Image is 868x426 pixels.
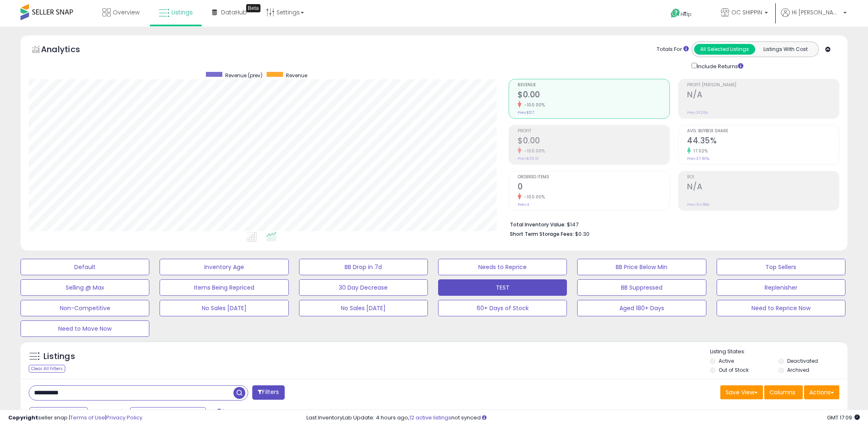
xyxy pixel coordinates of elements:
[827,414,860,421] span: 2025-08-13 17:09 GMT
[577,279,706,296] button: BB Suppressed
[252,385,284,400] button: Filters
[687,202,709,207] small: Prev: 94.58%
[687,175,839,180] span: ROI
[694,44,755,55] button: All Selected Listings
[719,366,749,373] label: Out of Stock
[681,11,692,18] span: Help
[731,8,762,16] span: OC SHIPPIN
[687,90,839,101] h2: N/A
[29,365,65,373] div: Clear All Filters
[717,259,845,275] button: Top Sellers
[41,44,96,57] h5: Analytics
[518,83,669,88] span: Revenue
[792,8,841,16] span: Hi [PERSON_NAME]
[299,300,428,316] button: No Sales [DATE]
[717,300,845,316] button: Need to Reprice Now
[8,414,38,421] strong: Copyright
[804,385,839,399] button: Actions
[687,129,839,134] span: Avg. Buybox Share
[657,46,689,53] div: Totals For
[670,8,681,18] i: Get Help
[70,414,105,421] a: Terms of Use
[787,357,818,364] label: Deactivated
[577,259,706,275] button: BB Price Below Min
[518,90,669,101] h2: $0.00
[306,414,860,422] div: Last InventoryLab Update: 4 hours ago, not synced.
[299,279,428,296] button: 30 Day Decrease
[781,8,847,27] a: Hi [PERSON_NAME]
[21,279,149,296] button: Selling @ Max
[21,300,149,316] button: Non-Competitive
[770,388,795,396] span: Columns
[246,4,260,12] div: Tooltip anchor
[160,259,288,275] button: Inventory Age
[577,300,706,316] button: Aged 180+ Days
[299,259,428,275] button: BB Drop in 7d
[687,136,839,147] h2: 44.35%
[664,2,708,27] a: Help
[521,148,545,154] small: -100.00%
[113,8,139,16] span: Overview
[21,259,149,275] button: Default
[521,102,545,108] small: -100.00%
[510,221,566,228] b: Total Inventory Value:
[21,320,149,337] button: Need to Move Now
[518,136,669,147] h2: $0.00
[691,148,708,154] small: 17.02%
[687,110,708,115] small: Prev: 31.26%
[787,366,809,373] label: Archived
[8,414,142,422] div: seller snap | |
[409,414,451,421] a: 12 active listings
[717,279,845,296] button: Replenisher
[575,230,589,238] span: $0.30
[171,8,193,16] span: Listings
[518,175,669,180] span: Ordered Items
[43,351,75,362] h5: Listings
[764,385,803,399] button: Columns
[518,110,534,115] small: Prev: $127
[755,44,816,55] button: Listings With Cost
[518,156,539,161] small: Prev: $39.61
[225,72,263,79] span: Revenue (prev)
[518,129,669,134] span: Profit
[719,357,734,364] label: Active
[510,219,833,229] li: $147
[160,300,288,316] button: No Sales [DATE]
[720,385,763,399] button: Save View
[106,414,142,421] a: Privacy Policy
[286,72,307,79] span: Revenue
[518,182,669,193] h2: 0
[438,300,567,316] button: 60+ Days of Stock
[510,230,574,237] b: Short Term Storage Fees:
[221,8,247,16] span: DataHub
[518,202,529,207] small: Prev: 4
[438,259,567,275] button: Needs to Reprice
[685,61,753,71] div: Include Returns
[687,83,839,88] span: Profit [PERSON_NAME]
[160,279,288,296] button: Items Being Repriced
[687,156,709,161] small: Prev: 37.90%
[687,182,839,193] h2: N/A
[710,348,847,356] p: Listing States:
[438,279,567,296] button: TEST
[521,194,545,200] small: -100.00%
